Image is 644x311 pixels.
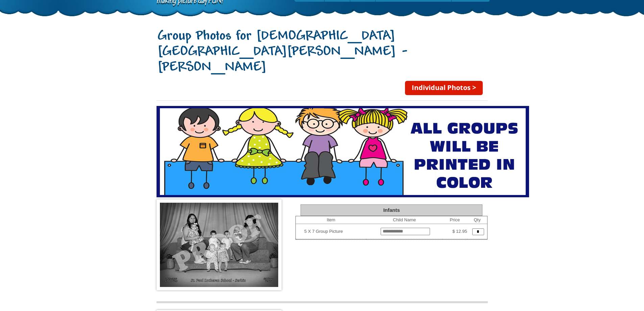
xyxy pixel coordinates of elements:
[304,226,366,237] td: 5 X 7 Group Picture
[467,216,487,224] th: Qty
[296,216,366,224] th: Item
[443,216,467,224] th: Price
[157,106,529,197] img: 1958.png
[366,216,443,224] th: Child Name
[157,29,488,76] h1: Group Photos for [DEMOGRAPHIC_DATA][GEOGRAPHIC_DATA][PERSON_NAME] - [PERSON_NAME]
[301,204,482,216] div: Infants
[405,81,483,95] a: Individual Photos >
[443,224,467,239] td: $ 12.95
[157,199,282,291] img: Infants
